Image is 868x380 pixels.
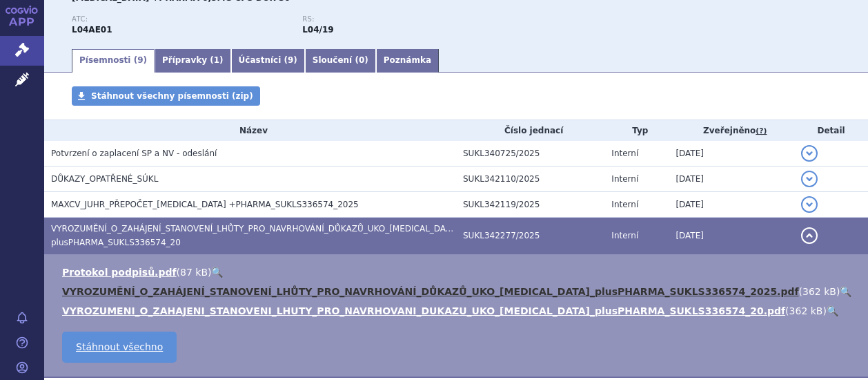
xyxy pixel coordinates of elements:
a: VYROZUMENI_O_ZAHAJENI_STANOVENI_LHUTY_PRO_NAVRHOVANI_DUKAZU_UKO_[MEDICAL_DATA]_plusPHARMA_SUKLS33... [62,305,785,316]
p: ATC: [72,15,288,23]
a: Stáhnout všechno [62,332,177,363]
span: 9 [137,55,143,65]
li: ( ) [62,304,854,318]
span: 87 kB [180,267,208,278]
p: RS: [302,15,519,23]
span: DŮKAZY_OPATŘENÉ_SÚKL [51,174,158,184]
th: Název [44,120,456,141]
a: 🔍 [211,267,223,278]
th: Detail [794,120,868,141]
span: MAXCV_JUHR_PŘEPOČET_FINGOLIMOD +PHARMA_SUKLS336574_2025 [51,200,359,209]
span: Stáhnout všechny písemnosti (zip) [91,91,253,101]
span: 362 kB [789,305,823,316]
td: [DATE] [669,167,794,192]
a: Písemnosti (9) [72,49,155,73]
span: Potvrzení o zaplacení SP a NV - odeslání [51,149,217,158]
span: Interní [611,149,638,158]
a: Sloučení (0) [305,49,376,73]
a: Poznámka [376,49,439,73]
td: [DATE] [669,141,794,167]
abbr: (?) [756,126,767,136]
a: Stáhnout všechny písemnosti (zip) [72,86,260,106]
td: SUKL342277/2025 [456,218,604,254]
a: VYROZUMĚNÍ_O_ZAHÁJENÍ_STANOVENÍ_LHŮTY_PRO_NAVRHOVÁNÍ_DŮKAZŮ_UKO_[MEDICAL_DATA]_plusPHARMA_SUKLS33... [62,286,799,297]
td: [DATE] [669,218,794,254]
td: SUKL342110/2025 [456,167,604,192]
button: detail [801,145,818,162]
strong: fingolimod [302,25,333,35]
a: Protokol podpisů.pdf [62,267,177,278]
li: ( ) [62,265,854,279]
button: detail [801,171,818,187]
button: detail [801,227,818,244]
span: Interní [611,174,638,184]
span: Interní [611,231,638,240]
a: Přípravky (1) [155,49,231,73]
th: Číslo jednací [456,120,604,141]
span: 9 [288,55,293,65]
a: Účastníci (9) [231,49,305,73]
a: 🔍 [827,305,838,316]
td: [DATE] [669,192,794,218]
span: VYROZUMĚNÍ_O_ZAHÁJENÍ_STANOVENÍ_LHŮTY_PRO_NAVRHOVÁNÍ_DŮKAZŮ_UKO_FINGOLIMOD plusPHARMA_SUKLS336574_20 [51,224,458,247]
strong: FINGOLIMOD [72,25,112,35]
span: 1 [214,55,219,65]
button: detail [801,196,818,213]
th: Zveřejněno [669,120,794,141]
td: SUKL342119/2025 [456,192,604,218]
span: 362 kB [802,286,836,297]
span: Interní [611,200,638,209]
a: 🔍 [840,286,851,297]
th: Typ [604,120,669,141]
li: ( ) [62,285,854,298]
span: 0 [359,55,364,65]
td: SUKL340725/2025 [456,141,604,167]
